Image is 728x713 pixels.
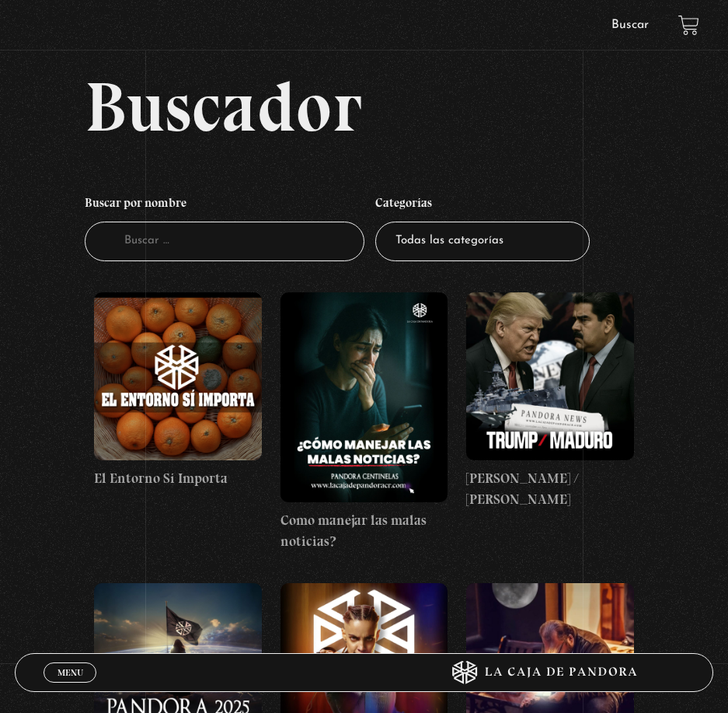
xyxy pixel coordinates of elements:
h4: [PERSON_NAME] / [PERSON_NAME] [466,468,634,510]
a: View your shopping cart [678,15,699,36]
span: Menu [57,668,83,677]
h4: Categorías [375,188,590,222]
h4: Buscar por nombre [85,188,364,222]
a: [PERSON_NAME] / [PERSON_NAME] [466,292,634,510]
h2: Buscador [85,72,714,142]
a: Buscar [611,19,649,31]
h4: Como manejar las malas noticias? [280,510,448,552]
span: Cerrar [52,680,89,691]
h4: El Entorno Sí Importa [94,468,262,489]
a: Como manejar las malas noticias? [280,292,448,552]
a: El Entorno Sí Importa [94,292,262,489]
